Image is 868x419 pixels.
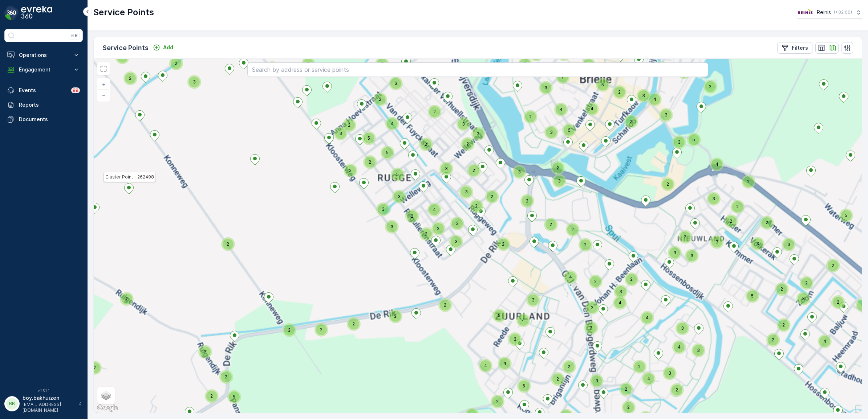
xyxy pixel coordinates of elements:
[552,374,563,385] div: 2
[634,361,638,366] div: 2
[473,128,477,133] div: 2
[662,179,673,190] div: 2
[615,286,620,291] div: 3
[4,62,83,77] button: Engagement
[344,120,355,131] div: 2
[19,101,80,108] p: Reports
[4,98,83,112] a: Reports
[762,217,772,228] div: 2
[649,94,654,98] div: 4
[597,79,602,84] div: 5
[70,33,78,38] p: ⌘B
[487,191,498,202] div: 2
[229,391,240,402] div: 5
[189,77,193,81] div: 3
[377,58,381,63] div: 3
[364,133,374,144] div: 5
[461,186,465,191] div: 3
[335,128,340,132] div: 3
[387,118,391,123] div: 4
[171,58,182,69] div: 2
[528,295,539,305] div: 3
[247,62,708,77] input: Search by address or service points
[171,58,175,62] div: 2
[776,284,781,288] div: 2
[125,73,136,84] div: 2
[776,284,787,295] div: 2
[778,320,783,324] div: 2
[545,219,556,230] div: 2
[284,325,288,329] div: 2
[626,274,637,285] div: 2
[514,167,525,177] div: 3
[677,323,688,334] div: 3
[752,238,763,249] div: 3
[221,371,225,376] div: 2
[316,324,320,329] div: 2
[680,231,691,242] div: 2
[19,66,68,73] p: Engagement
[364,133,368,137] div: 5
[458,119,469,130] div: 3
[567,224,572,229] div: 2
[392,169,397,173] div: 5
[552,163,557,167] div: 2
[591,375,602,386] div: 3
[834,9,852,15] p: ( +02:00 )
[669,247,674,252] div: 3
[467,409,471,414] div: 2
[797,8,814,16] img: Reinis-Logo-Vrijstaand_Tekengebied-1-copy2_aBO4n7j.png
[801,278,806,282] div: 2
[623,402,628,406] div: 2
[200,346,211,357] div: 3
[163,44,173,51] p: Add
[801,278,812,288] div: 2
[487,191,491,196] div: 2
[552,163,563,173] div: 2
[492,396,503,407] div: 2
[519,381,523,385] div: 5
[365,157,369,161] div: 2
[452,218,456,222] div: 3
[626,116,637,127] div: 2
[557,72,568,83] div: 7
[798,293,802,297] div: 3
[390,78,401,89] div: 3
[833,297,844,308] div: 2
[649,94,660,105] div: 4
[828,260,839,271] div: 2
[421,229,432,239] div: 2
[492,396,496,400] div: 2
[669,247,680,258] div: 3
[433,223,444,234] div: 2
[117,52,128,63] div: 2
[4,6,19,20] img: logo
[386,221,391,226] div: 3
[21,6,52,20] img: logo_dark-DEwI_e13.png
[223,239,227,243] div: 2
[732,201,743,212] div: 2
[498,239,509,250] div: 2
[335,128,346,139] div: 3
[480,360,484,365] div: 4
[394,191,405,202] div: 3
[451,236,462,247] div: 3
[429,204,433,209] div: 4
[451,236,455,241] div: 3
[752,238,757,243] div: 3
[471,201,482,211] div: 2
[375,94,386,105] div: 2
[93,7,154,18] p: Service Points
[614,87,618,91] div: 2
[440,300,451,311] div: 2
[284,325,295,336] div: 2
[792,44,808,52] p: Filters
[494,310,505,321] div: 5
[348,319,353,323] div: 2
[841,210,845,214] div: 5
[98,387,114,403] a: Layers
[693,345,697,349] div: 3
[316,324,327,335] div: 2
[662,179,667,183] div: 2
[558,49,569,59] div: 2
